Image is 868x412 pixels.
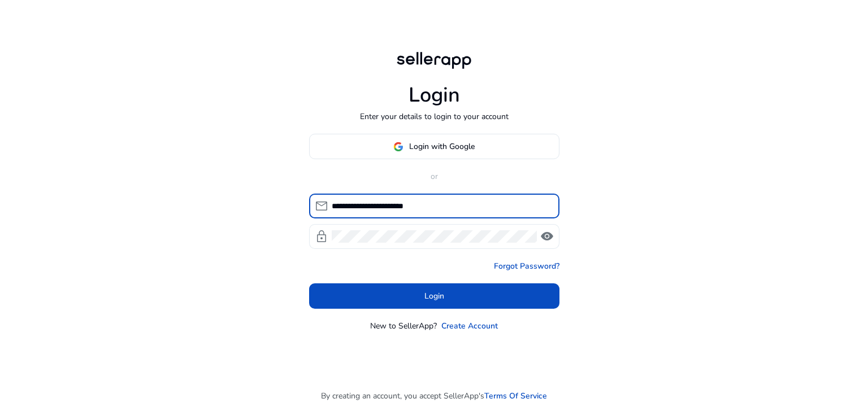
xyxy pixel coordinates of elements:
span: Login [424,290,444,302]
h1: Login [409,83,460,107]
span: mail [315,199,328,213]
button: Login [309,283,559,309]
span: visibility [540,230,554,243]
span: lock [315,230,328,243]
span: Login with Google [409,141,475,152]
a: Terms Of Service [484,390,547,402]
p: Enter your details to login to your account [360,111,509,122]
button: Login with Google [309,134,559,159]
a: Create Account [441,320,498,332]
p: or [309,170,559,182]
img: google-logo.svg [393,142,403,152]
p: New to SellerApp? [370,320,437,332]
a: Forgot Password? [494,260,559,272]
